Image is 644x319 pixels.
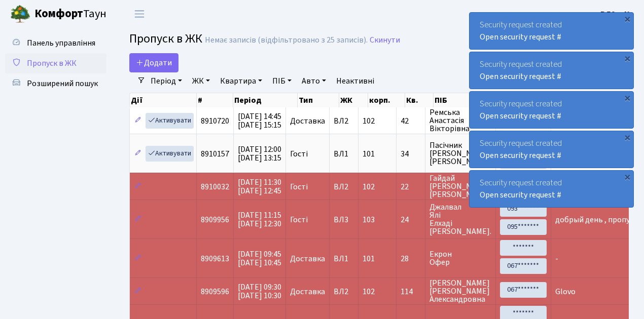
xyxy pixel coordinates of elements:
[238,282,281,301] span: [DATE] 09:30 [DATE] 10:30
[334,216,354,224] span: ВЛ3
[290,216,308,224] span: Гості
[290,150,308,158] span: Гості
[201,253,229,264] span: 8909613
[147,72,186,90] a: Період
[332,72,378,90] a: Неактивні
[136,57,172,68] span: Додати
[146,113,194,129] a: Активувати
[401,117,421,125] span: 42
[434,93,502,107] th: ПІБ
[290,255,325,263] span: Доставка
[430,250,491,266] span: Екрон Офер
[470,171,633,207] div: Security request created
[363,253,375,264] span: 101
[5,73,106,94] a: Розширений пошук
[622,14,632,24] div: ×
[363,214,375,225] span: 103
[405,93,434,107] th: Кв.
[334,288,354,296] span: ВЛ2
[363,181,375,192] span: 102
[622,93,632,103] div: ×
[238,111,281,131] span: [DATE] 14:45 [DATE] 15:15
[480,189,561,201] a: Open security request #
[334,150,354,158] span: ВЛ1
[600,8,632,20] a: ВЛ2 -. К.
[555,286,576,297] span: Glovo
[201,148,229,159] span: 8910157
[10,4,30,24] img: logo.png
[363,286,375,297] span: 102
[622,172,632,182] div: ×
[27,58,77,69] span: Пропуск в ЖК
[129,30,202,48] span: Пропуск в ЖК
[205,35,368,45] div: Немає записів (відфільтровано з 25 записів).
[188,72,214,90] a: ЖК
[127,6,152,22] button: Переключити навігацію
[290,183,308,191] span: Гості
[34,6,106,23] span: Таун
[334,183,354,191] span: ВЛ2
[480,150,561,161] a: Open security request #
[401,216,421,224] span: 24
[401,288,421,296] span: 114
[470,92,633,128] div: Security request created
[339,93,368,107] th: ЖК
[238,210,281,229] span: [DATE] 11:15 [DATE] 12:30
[622,53,632,63] div: ×
[238,144,281,164] span: [DATE] 12:00 [DATE] 13:15
[368,93,405,107] th: корп.
[600,9,632,20] b: ВЛ2 -. К.
[401,183,421,191] span: 22
[430,203,491,235] span: Джалвал Ялі Елхаді [PERSON_NAME].
[5,33,106,53] a: Панель управління
[480,71,561,82] a: Open security request #
[233,93,298,107] th: Період
[401,255,421,263] span: 28
[370,35,400,45] a: Скинути
[216,72,266,90] a: Квартира
[238,177,281,196] span: [DATE] 11:30 [DATE] 12:45
[27,78,98,89] span: Розширений пошук
[197,93,233,107] th: #
[238,249,281,268] span: [DATE] 09:45 [DATE] 10:45
[555,253,558,264] span: -
[201,286,229,297] span: 8909596
[363,115,375,127] span: 102
[430,279,491,303] span: [PERSON_NAME] [PERSON_NAME] Александровна
[401,150,421,158] span: 34
[430,108,491,133] span: Ремська Анастасія Вікторівна
[363,148,375,159] span: 101
[334,117,354,125] span: ВЛ2
[334,255,354,263] span: ВЛ1
[470,13,633,49] div: Security request created
[201,115,229,127] span: 8910720
[298,72,330,90] a: Авто
[290,117,325,125] span: Доставка
[146,146,194,162] a: Активувати
[130,93,197,107] th: Дії
[470,52,633,89] div: Security request created
[201,181,229,192] span: 8910032
[290,288,325,296] span: Доставка
[470,131,633,168] div: Security request created
[268,72,296,90] a: ПІБ
[201,214,229,225] span: 8909956
[480,110,561,122] a: Open security request #
[129,53,178,72] a: Додати
[430,141,491,166] span: Пасічник [PERSON_NAME] [PERSON_NAME]
[298,93,339,107] th: Тип
[5,53,106,73] a: Пропуск в ЖК
[622,132,632,142] div: ×
[480,31,561,43] a: Open security request #
[430,174,491,198] span: Гайдай [PERSON_NAME] [PERSON_NAME]
[27,37,95,49] span: Панель управління
[34,6,83,22] b: Комфорт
